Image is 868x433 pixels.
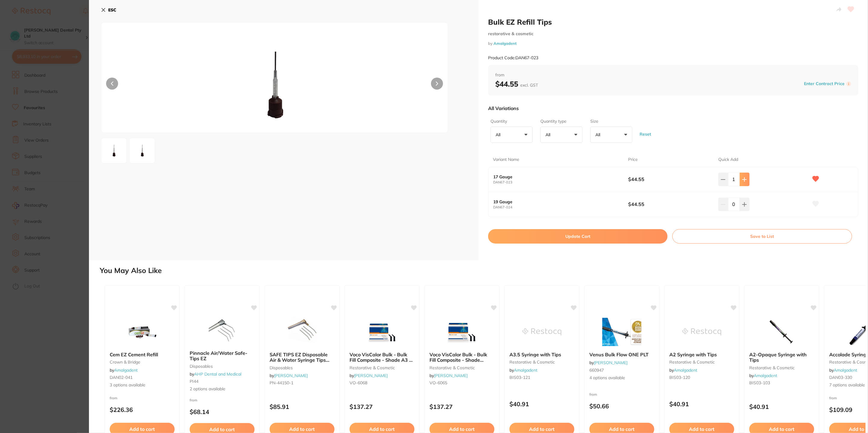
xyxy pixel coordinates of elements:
p: $137.27 [350,403,414,410]
img: Voco VisCalor Bulk - Bulk Fill Composite - Shade A3 - 0.25g Capsule, 16-Pack [362,317,402,347]
span: 3 options available [110,382,175,388]
span: 2 options available [190,386,255,392]
span: by [190,371,241,377]
label: Quantity type [540,118,581,124]
small: PI44 [190,379,255,384]
small: restorative & cosmetic [669,360,734,364]
p: Price [628,157,638,163]
small: restorative & cosmetic [749,365,814,370]
small: restorative & cosmetic [509,360,574,364]
p: $40.91 [669,401,734,407]
b: A2 Syringe with Tips [669,352,734,357]
small: DAN67-024 [493,205,628,209]
img: SAFE TIPS EZ Disposable Air & Water Syringe Tips Metal x 150 [283,317,322,347]
p: All [496,132,503,137]
img: A3.5 Syringe with Tips [522,317,561,347]
span: by [110,367,138,373]
h2: Bulk EZ Refill Tips [488,17,858,26]
button: Save to List [672,229,852,244]
a: [PERSON_NAME] [594,360,628,365]
img: Venus Bulk Flow ONE PLT [602,317,641,347]
a: Amalgadent [674,367,697,373]
small: BIS03-121 [509,375,574,380]
span: by [589,360,628,365]
p: $50.66 [589,403,654,410]
span: excl. GST [520,82,538,88]
a: [PERSON_NAME] [354,373,388,378]
img: NjcwMjMtanBn [103,140,125,161]
span: by [829,367,857,373]
span: by [429,373,468,378]
p: All [595,132,603,137]
span: from [110,396,118,400]
small: crown & bridge [110,360,175,364]
p: $85.91 [270,403,335,410]
p: $226.36 [110,406,175,413]
small: restorative & cosmetic [429,365,494,370]
small: BIS03-103 [749,380,814,385]
small: by [488,41,858,46]
small: BIS03-120 [669,375,734,380]
small: DAN67-023 [493,180,628,184]
button: Enter Contract Price [802,81,846,87]
small: DAN02-041 [110,375,175,380]
button: ESC [101,5,116,15]
p: $137.27 [429,403,494,410]
b: A3.5 Syringe with Tips [509,352,574,357]
p: $40.91 [749,403,814,410]
span: from [495,72,851,78]
a: [PERSON_NAME] [274,373,308,378]
b: Voco VisCalor Bulk - Bulk Fill Composite - Shade A3 - 0.25g Capsule, 16-Pack [350,352,414,363]
img: Cem EZ Cement Refill [123,317,162,347]
button: All [590,127,632,143]
span: from [829,396,837,400]
img: A2-Opaque Syringe with Tips [762,317,801,347]
b: $44.55 [495,79,538,88]
span: by [270,373,308,378]
a: Amalgadent [514,367,537,373]
button: All [491,127,533,143]
b: SAFE TIPS EZ Disposable Air & Water Syringe Tips Metal x 150 [270,352,335,363]
a: [PERSON_NAME] [434,373,468,378]
img: NjcwMjQtanBn [131,140,153,161]
span: by [749,373,777,378]
a: Amalgadent [494,41,517,46]
p: Variant Name [493,157,519,163]
b: ESC [108,7,116,13]
span: by [509,367,537,373]
small: PN-44150-1 [270,380,335,385]
a: AHP Dental and Medical [194,371,241,377]
b: 19 Gauge [493,199,615,204]
b: $44.55 [628,176,709,183]
b: Pinnacle Air/Water Safe-Tips EZ [190,350,255,361]
img: Pinnacle Air/Water Safe-Tips EZ [203,315,242,345]
h2: You May Also Like [100,266,866,275]
b: A2-Opaque Syringe with Tips [749,352,814,363]
b: Cem EZ Cement Refill [110,352,175,357]
span: by [350,373,388,378]
span: from [190,398,197,402]
img: A2 Syringe with Tips [682,317,721,347]
b: 17 Gauge [493,174,615,179]
img: NjcwMjMtanBn [171,38,379,133]
span: by [669,367,697,373]
p: Quick Add [718,157,738,163]
span: 4 options available [589,375,654,381]
a: Amalgadent [834,367,857,373]
small: restorative & cosmetic [488,31,858,36]
label: Size [590,118,631,124]
p: All Variations [488,105,519,111]
p: $68.14 [190,408,255,415]
small: disposables [190,364,255,369]
img: Voco VisCalor Bulk - Bulk Fill Composite - Shade Universal - 0.25g Capsule, 16-Pack [442,317,481,347]
small: VO-6068 [350,380,414,385]
b: Venus Bulk Flow ONE PLT [589,352,654,357]
label: i [846,81,851,86]
label: Quantity [491,118,531,124]
b: Voco VisCalor Bulk - Bulk Fill Composite - Shade Universal - 0.25g Capsule, 16-Pack [429,352,494,363]
button: Update Cart [488,229,668,244]
small: 660947 [589,368,654,373]
p: All [546,132,553,137]
small: Product Code: DAN67-023 [488,55,538,60]
button: Reset [638,123,653,145]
